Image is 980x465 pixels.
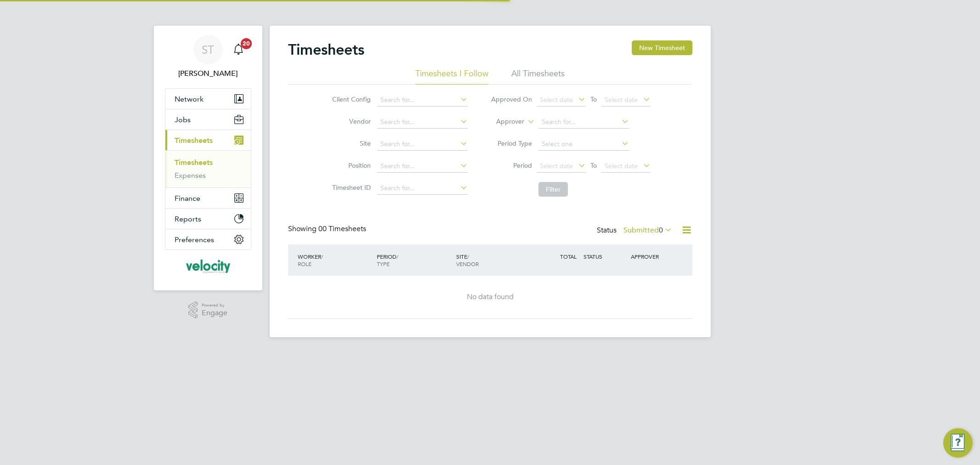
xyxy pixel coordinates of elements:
[165,89,251,109] button: Network
[329,117,371,125] label: Vendor
[175,215,201,223] span: Reports
[377,182,468,195] input: Search for...
[623,226,672,235] label: Submitted
[540,162,573,170] span: Select date
[377,160,468,173] input: Search for...
[511,68,565,85] li: All Timesheets
[288,224,368,234] div: Showing
[538,138,629,151] input: Select one
[175,158,213,167] a: Timesheets
[456,260,479,267] span: VENDOR
[329,161,371,170] label: Position
[175,115,191,124] span: Jobs
[165,188,251,208] button: Finance
[597,224,674,237] div: Status
[329,139,371,147] label: Site
[605,96,638,104] span: Select date
[377,116,468,129] input: Search for...
[491,95,532,103] label: Approved On
[377,94,468,107] input: Search for...
[295,248,375,272] div: WORKER
[415,68,488,85] li: Timesheets I Follow
[632,40,692,55] button: New Timesheet
[540,96,573,104] span: Select date
[538,182,568,197] button: Filter
[588,93,600,105] span: To
[491,139,532,147] label: Period Type
[560,253,577,260] span: TOTAL
[454,248,533,272] div: SITE
[377,260,390,267] span: TYPE
[297,292,683,302] div: No data found
[165,150,251,187] div: Timesheets
[491,161,532,170] label: Period
[165,209,251,229] button: Reports
[377,138,468,151] input: Search for...
[175,136,213,145] span: Timesheets
[298,260,312,267] span: ROLE
[175,171,206,180] a: Expenses
[241,38,252,49] span: 20
[165,68,251,79] span: Sarah Taylor
[165,229,251,250] button: Preferences
[329,95,371,103] label: Client Config
[165,109,251,130] button: Jobs
[659,226,663,235] span: 0
[202,301,227,309] span: Powered by
[329,183,371,192] label: Timesheet ID
[943,428,973,458] button: Engage Resource Center
[185,259,231,274] img: velocityrecruitment-logo-retina.png
[629,248,676,265] div: APPROVER
[318,224,366,233] span: 00 Timesheets
[397,253,398,260] span: /
[165,35,251,79] a: ST[PERSON_NAME]
[581,248,629,265] div: STATUS
[188,301,227,319] a: Powered byEngage
[165,259,251,274] a: Go to home page
[538,116,629,129] input: Search for...
[175,194,200,203] span: Finance
[175,95,204,103] span: Network
[288,40,364,59] h2: Timesheets
[175,235,214,244] span: Preferences
[321,253,323,260] span: /
[229,35,248,64] a: 20
[483,117,524,126] label: Approver
[202,309,227,317] span: Engage
[374,248,454,272] div: PERIOD
[202,44,214,56] span: ST
[154,26,262,290] nav: Main navigation
[605,162,638,170] span: Select date
[588,159,600,171] span: To
[165,130,251,150] button: Timesheets
[467,253,469,260] span: /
